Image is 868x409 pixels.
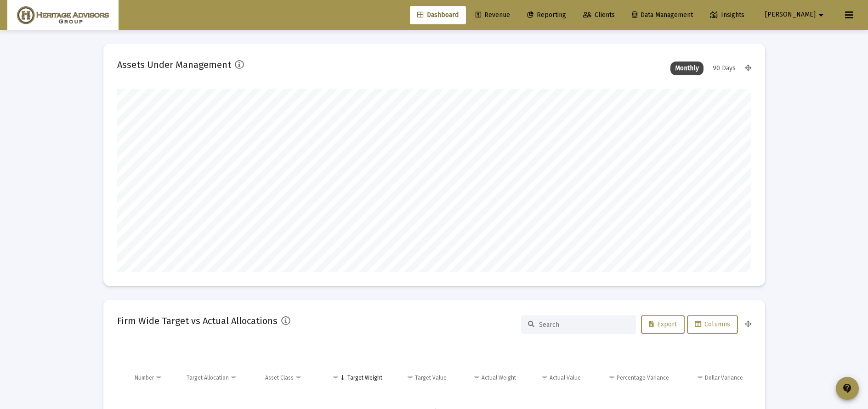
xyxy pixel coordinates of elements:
[583,11,615,19] span: Clients
[520,6,573,24] a: Reporting
[641,315,685,334] button: Export
[468,6,517,24] a: Revenue
[539,321,629,329] input: Search
[687,315,738,334] button: Columns
[608,374,615,381] span: Show filter options for column 'Percentage Variance'
[587,367,675,389] td: Column Percentage Variance
[135,374,154,381] div: Number
[187,374,229,381] div: Target Allocation
[482,374,516,381] div: Actual Weight
[473,374,480,381] span: Show filter options for column 'Actual Weight'
[842,383,853,394] mat-icon: contact_support
[816,6,827,24] mat-icon: arrow_drop_down
[117,57,231,72] h2: Assets Under Management
[649,320,677,328] span: Export
[576,6,622,24] a: Clients
[765,11,816,19] span: [PERSON_NAME]
[754,6,838,24] button: [PERSON_NAME]
[670,62,703,75] div: Monthly
[320,367,389,389] td: Column Target Weight
[407,374,414,381] span: Show filter options for column 'Target Value'
[410,6,466,24] a: Dashboard
[697,374,703,381] span: Show filter options for column 'Dollar Variance'
[265,374,294,381] div: Asset Class
[347,374,382,381] div: Target Weight
[259,367,320,389] td: Column Asset Class
[117,314,278,328] h2: Firm Wide Target vs Actual Allocations
[295,374,302,381] span: Show filter options for column 'Asset Class'
[695,320,730,328] span: Columns
[708,62,740,75] div: 90 Days
[230,374,237,381] span: Show filter options for column 'Target Allocation'
[703,6,752,24] a: Insights
[417,11,459,19] span: Dashboard
[453,367,522,389] td: Column Actual Weight
[710,11,744,19] span: Insights
[476,11,510,19] span: Revenue
[332,374,339,381] span: Show filter options for column 'Target Weight'
[705,374,743,381] div: Dollar Variance
[632,11,693,19] span: Data Management
[550,374,581,381] div: Actual Value
[675,367,751,389] td: Column Dollar Variance
[180,367,259,389] td: Column Target Allocation
[155,374,162,381] span: Show filter options for column 'Number'
[541,374,548,381] span: Show filter options for column 'Actual Value'
[389,367,454,389] td: Column Target Value
[522,367,587,389] td: Column Actual Value
[415,374,447,381] div: Target Value
[128,367,181,389] td: Column Number
[624,6,700,24] a: Data Management
[527,11,566,19] span: Reporting
[14,6,112,24] img: Dashboard
[617,374,669,381] div: Percentage Variance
